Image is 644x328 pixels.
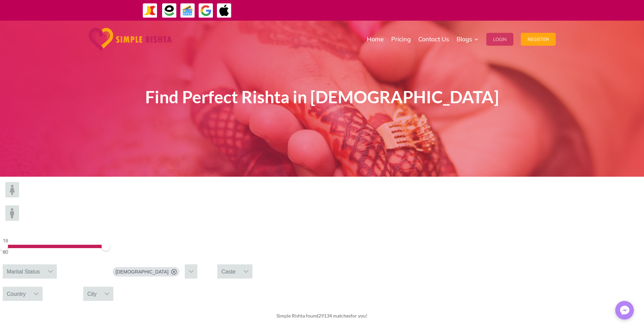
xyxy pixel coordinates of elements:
[142,3,158,18] img: JazzCash-icon
[618,304,631,317] img: Messenger
[521,22,556,56] a: Register
[217,3,232,18] img: ApplePay-icon
[198,3,214,18] img: GooglePay-icon
[217,264,240,279] div: Caste
[521,33,556,46] button: Register
[457,22,479,56] a: Blogs
[3,248,105,256] div: 80
[145,87,499,107] span: Find Perfect Rishta in [DEMOGRAPHIC_DATA]
[3,264,44,279] div: Marital Status
[367,22,384,56] a: Home
[83,287,101,301] div: City
[180,3,195,18] img: Credit Cards
[115,268,169,275] span: [DEMOGRAPHIC_DATA]
[318,313,351,319] span: 29134 matches
[3,287,30,301] div: Country
[486,33,513,46] button: Login
[3,237,105,245] div: 18
[486,22,513,56] a: Login
[418,22,449,56] a: Contact Us
[276,313,368,319] span: Simple Rishta found for you!
[391,22,411,56] a: Pricing
[162,3,177,18] img: EasyPaisa-icon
